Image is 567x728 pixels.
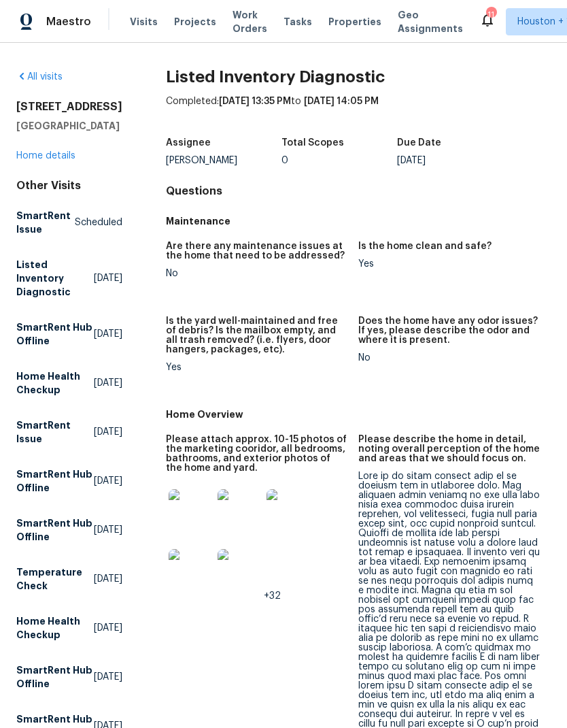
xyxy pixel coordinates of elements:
[16,413,122,451] a: SmartRent Issue[DATE]
[281,156,397,165] div: 0
[94,271,122,285] span: [DATE]
[16,100,122,114] h2: [STREET_ADDRESS]
[283,17,312,27] span: Tasks
[130,15,158,29] span: Visits
[16,72,63,82] a: All visits
[219,97,291,106] span: [DATE] 13:35 PM
[281,138,344,148] h5: Total Scopes
[166,408,551,421] h5: Home Overview
[16,369,94,397] h5: Home Health Checkup
[94,572,122,586] span: [DATE]
[16,151,75,161] a: Home details
[16,511,122,549] a: SmartRent Hub Offline[DATE]
[16,609,122,647] a: Home Health Checkup[DATE]
[94,376,122,390] span: [DATE]
[166,184,551,198] h4: Questions
[166,95,551,130] div: Completed: to
[16,203,122,242] a: SmartRent IssueScheduled
[16,252,122,304] a: Listed Inventory Diagnostic[DATE]
[166,363,347,372] div: Yes
[16,467,94,495] h5: SmartRent Hub Offline
[358,316,540,345] h5: Does the home have any odor issues? If yes, please describe the odor and where it is present.
[166,214,551,228] h5: Maintenance
[166,316,347,354] h5: Is the yard well-maintained and free of debris? Is the mailbox empty, and all trash removed? (i.e...
[16,364,122,402] a: Home Health Checkup[DATE]
[166,138,211,148] h5: Assignee
[264,591,281,601] span: +32
[16,315,122,353] a: SmartRent Hub Offline[DATE]
[75,216,122,229] span: Scheduled
[397,156,513,165] div: [DATE]
[358,242,492,251] h5: Is the home clean and safe?
[16,209,75,236] h5: SmartRent Issue
[358,353,540,363] div: No
[16,560,122,598] a: Temperature Check[DATE]
[166,70,551,84] h2: Listed Inventory Diagnostic
[486,8,496,22] div: 11
[16,258,94,299] h5: Listed Inventory Diagnostic
[16,516,94,544] h5: SmartRent Hub Offline
[94,425,122,439] span: [DATE]
[358,259,540,269] div: Yes
[94,523,122,537] span: [DATE]
[328,15,381,29] span: Properties
[358,435,540,463] h5: Please describe the home in detail, noting overall perception of the home and areas that we shoul...
[304,97,379,106] span: [DATE] 14:05 PM
[16,179,122,193] div: Other Visits
[174,15,216,29] span: Projects
[16,119,122,133] h5: [GEOGRAPHIC_DATA]
[16,614,94,642] h5: Home Health Checkup
[16,663,94,691] h5: SmartRent Hub Offline
[16,418,94,446] h5: SmartRent Issue
[166,156,281,165] div: [PERSON_NAME]
[94,327,122,341] span: [DATE]
[46,15,91,29] span: Maestro
[16,658,122,696] a: SmartRent Hub Offline[DATE]
[94,670,122,684] span: [DATE]
[94,474,122,488] span: [DATE]
[166,435,347,473] h5: Please attach approx. 10-15 photos of the marketing cooridor, all bedrooms, bathrooms, and exteri...
[166,242,347,261] h5: Are there any maintenance issues at the home that need to be addressed?
[16,565,94,593] h5: Temperature Check
[233,8,267,35] span: Work Orders
[166,269,347,278] div: No
[94,621,122,635] span: [DATE]
[397,138,441,148] h5: Due Date
[16,320,94,348] h5: SmartRent Hub Offline
[16,462,122,500] a: SmartRent Hub Offline[DATE]
[398,8,463,35] span: Geo Assignments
